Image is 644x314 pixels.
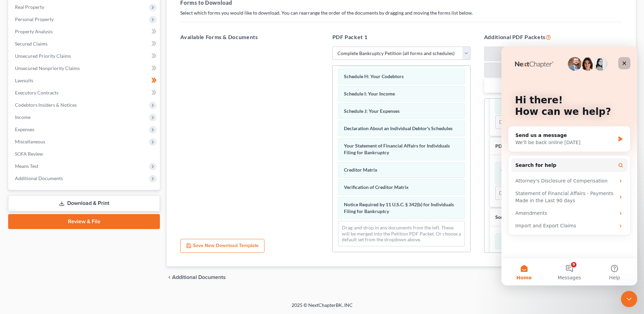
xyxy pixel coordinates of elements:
i: chevron_left [167,275,172,280]
span: Verification of Creditor Matrix [344,184,409,190]
h5: Available Forms & Documents [180,33,318,41]
span: Lawsuits [15,77,33,83]
a: SOFA Review [10,148,160,160]
span: Expenses [15,126,34,132]
a: Lawsuits [10,74,160,87]
a: Review & File [8,214,160,229]
button: Add Creditor Matrix Text File [484,63,622,77]
p: Select which forms you would like to download. You can rearrange the order of the documents by dr... [180,10,622,16]
span: Schedule J: Your Expenses [344,108,400,114]
a: Download & Print [8,195,160,211]
span: Schedule H: Your Codebtors [344,73,404,79]
button: Save New Download Template [180,239,264,253]
div: PDF Packet 4 [495,143,524,150]
span: Unsecured Priority Claims [15,53,71,59]
span: Secured Claims [15,41,48,47]
button: Add Additional PDF Packets [484,79,622,93]
h5: PDF Packet 1 [332,33,471,41]
span: Codebtors Insiders & Notices [15,102,77,108]
div: Drag-and-drop in any documents from the left. These will be merged into the Petition PDF Packet. ... [338,221,465,246]
button: Add SSN Form (121) [484,47,622,62]
span: Miscellaneous [15,139,45,144]
span: Schedule I: Your Income [344,91,395,97]
div: Statement of Social Security Number [495,233,611,249]
div: Drag documents here. [495,186,611,200]
a: Unsecured Priority Claims [10,50,160,62]
span: Your Statement of Financial Affairs for Individuals Filing for Bankruptcy [344,143,450,155]
span: Income [15,114,31,120]
span: Real Property [15,4,44,10]
span: Executory Contracts [15,90,58,95]
iframe: Intercom live chat [621,291,637,307]
div: Social Security Number [495,214,546,221]
h5: Additional PDF Packets [484,33,622,41]
span: Declaration About an Individual Debtor's Schedules [344,125,453,131]
div: Drag documents here. [495,115,611,129]
span: Property Analysis [15,29,53,34]
span: SOFA Review [15,151,43,157]
div: 2025 © NextChapterBK, INC [129,302,516,314]
a: Property Analysis [10,25,160,38]
span: Unsecured Nonpriority Claims [15,65,80,71]
span: Creditor Matrix [344,167,378,173]
span: Additional Documents [172,275,226,280]
span: Notice Required by 11 U.S.C. § 342(b) for Individuals Filing for Bankruptcy [344,202,454,214]
span: Chapter 7 Statement of Your Current Monthly Income and Means-Test Calculation [501,167,598,179]
a: Secured Claims [10,38,160,50]
span: Additional Documents [15,175,63,181]
span: Means Test [15,163,38,169]
a: chevron_left Additional Documents [167,275,226,280]
a: Unsecured Nonpriority Claims [10,62,160,74]
iframe: Intercom live chat [501,46,637,285]
span: Personal Property [15,16,54,22]
a: Executory Contracts [10,87,160,99]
